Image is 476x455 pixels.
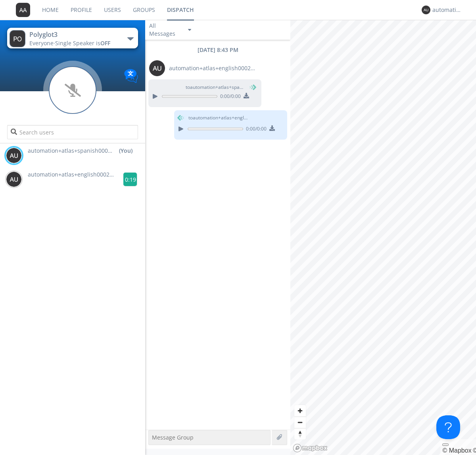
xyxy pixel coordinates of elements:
[442,443,449,446] button: Toggle attribution
[243,125,267,134] span: 0:00 / 0:00
[29,39,119,47] div: Everyone ·
[432,6,462,14] div: automation+atlas+spanish0002+org2
[436,415,460,439] iframe: Toggle Customer Support
[29,30,119,39] div: Polyglot3
[16,3,30,17] img: 373638.png
[293,443,328,453] a: Mapbox logo
[294,417,306,428] span: Zoom out
[188,114,248,121] span: to automation+atlas+english0002+org2
[149,60,165,76] img: 373638.png
[217,93,241,102] span: 0:00 / 0:00
[10,30,25,47] img: 373638.png
[188,29,191,31] img: caret-down-sm.svg
[28,147,115,155] span: automation+atlas+spanish0002+org2
[149,22,181,38] div: All Messages
[100,39,110,47] span: OFF
[442,447,471,454] a: Mapbox
[294,428,306,440] span: Reset bearing to north
[269,125,275,131] img: download media button
[6,171,22,187] img: 373638.png
[244,93,249,98] img: download media button
[186,84,245,91] span: to automation+atlas+spanish0002+org2
[124,69,138,83] img: Translation enabled
[7,125,138,139] input: Search users
[6,148,22,163] img: 373638.png
[119,147,132,155] div: (You)
[294,405,306,417] button: Zoom in
[294,417,306,428] button: Zoom out
[422,6,430,14] img: 373638.png
[169,64,256,72] span: automation+atlas+english0002+org2
[7,28,138,48] button: Polyglot3Everyone·Single Speaker isOFF
[55,39,110,47] span: Single Speaker is
[294,428,306,440] button: Reset bearing to north
[145,46,290,54] div: [DATE] 8:43 PM
[28,171,125,178] span: automation+atlas+english0002+org2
